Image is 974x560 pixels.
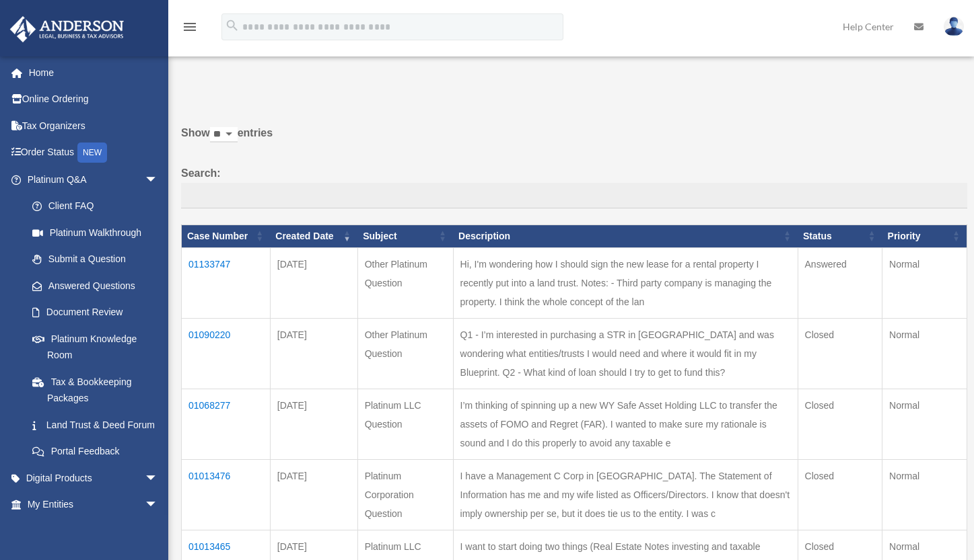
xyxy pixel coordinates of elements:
td: 01133747 [182,247,271,318]
td: Normal [882,389,967,459]
input: Search: [181,183,967,208]
td: [DATE] [270,247,357,318]
span: arrow_drop_down [145,491,172,519]
a: Online Ordering [9,86,178,113]
th: Created Date: activate to sort column ascending [270,225,357,247]
th: Priority: activate to sort column ascending [882,225,967,247]
td: Normal [882,247,967,318]
td: Other Platinum Question [357,318,453,389]
td: Closed [798,459,882,530]
td: Closed [798,318,882,389]
a: Order StatusNEW [9,139,178,167]
a: Portal Feedback [19,438,172,465]
th: Subject: activate to sort column ascending [357,225,453,247]
td: Platinum LLC Question [357,389,453,459]
i: search [225,18,240,33]
td: I’m thinking of spinning up a new WY Safe Asset Holding LLC to transfer the assets of FOMO and Re... [453,389,798,459]
td: Normal [882,459,967,530]
td: 01013476 [182,459,271,530]
th: Status: activate to sort column ascending [798,225,882,247]
a: menu [182,24,198,35]
img: Anderson Advisors Platinum Portal [6,16,128,42]
td: [DATE] [270,459,357,530]
a: Platinum Q&Aarrow_drop_down [9,166,172,193]
a: Document Review [19,299,172,326]
td: Closed [798,389,882,459]
td: 01090220 [182,318,271,389]
a: Home [9,59,178,86]
div: NEW [77,143,107,163]
label: Show entries [181,124,967,156]
span: arrow_drop_down [145,166,172,194]
a: Answered Questions [19,272,165,299]
td: Hi, I'm wondering how I should sign the new lease for a rental property I recently put into a lan... [453,247,798,318]
a: Client FAQ [19,193,172,220]
a: Submit a Question [19,246,172,273]
a: Land Trust & Deed Forum [19,411,172,438]
a: Tax & Bookkeeping Packages [19,368,172,411]
a: Platinum Walkthrough [19,219,172,246]
td: Normal [882,318,967,389]
th: Case Number: activate to sort column ascending [182,225,271,247]
td: Other Platinum Question [357,247,453,318]
td: Q1 - I’m interested in purchasing a STR in [GEOGRAPHIC_DATA] and was wondering what entities/trus... [453,318,798,389]
td: [DATE] [270,318,357,389]
a: Platinum Knowledge Room [19,325,172,368]
td: I have a Management C Corp in [GEOGRAPHIC_DATA]. The Statement of Information has me and my wife ... [453,459,798,530]
td: 01068277 [182,389,271,459]
select: Showentries [210,127,238,143]
td: [DATE] [270,389,357,459]
td: Platinum Corporation Question [357,459,453,530]
a: Digital Productsarrow_drop_down [9,465,178,491]
span: arrow_drop_down [145,465,172,492]
td: Answered [798,247,882,318]
a: Tax Organizers [9,112,178,139]
a: My Entitiesarrow_drop_down [9,491,178,518]
th: Description: activate to sort column ascending [453,225,798,247]
label: Search: [181,164,967,208]
i: menu [182,19,198,35]
img: User Pic [944,17,964,36]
